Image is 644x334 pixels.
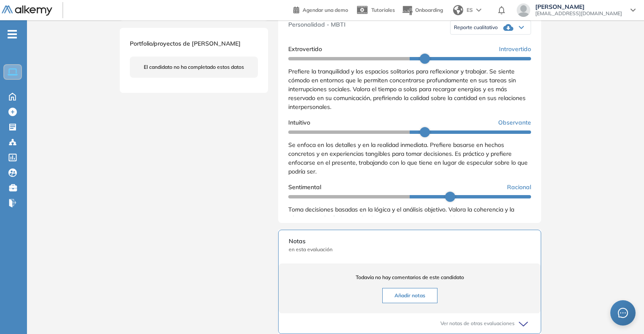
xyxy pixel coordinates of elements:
[288,20,346,35] span: Personalidad - MBTI
[415,7,443,13] span: Onboarding
[535,3,622,10] span: [PERSON_NAME]
[454,24,498,31] span: Reporte cualitativo
[288,118,310,127] span: Intuitivo
[288,45,322,54] span: Extrovertido
[499,45,531,54] span: Introvertido
[467,6,473,14] span: ES
[130,40,241,47] span: Portfolio/proyectos de [PERSON_NAME]
[498,118,531,127] span: Observante
[144,63,244,71] span: El candidato no ha completado estos datos
[288,141,528,175] span: Se enfoca en los detalles y en la realidad inmediata. Prefiere basarse en hechos concretos y en e...
[288,68,526,111] span: Prefiere la tranquilidad y los espacios solitarios para reflexionar y trabajar. Se siente cómodo ...
[402,1,443,19] button: Onboarding
[2,5,52,16] img: Logo
[507,183,531,192] span: Racional
[535,10,622,17] span: [EMAIL_ADDRESS][DOMAIN_NAME]
[289,274,531,281] span: Todavía no hay comentarios de este candidato
[293,4,348,14] a: Agendar una demo
[288,183,321,192] span: Sentimental
[288,206,529,240] span: Toma decisiones basadas en la lógica y el análisis objetivo. Valora la coherencia y la eficiencia...
[453,5,463,15] img: world
[303,7,348,13] span: Agendar una demo
[371,7,395,13] span: Tutoriales
[289,246,531,253] span: en esta evaluación
[382,288,437,303] button: Añadir notas
[476,8,481,12] img: arrow
[440,320,515,327] span: Ver notas de otras evaluaciones
[8,33,17,35] i: -
[618,308,628,318] span: message
[289,237,531,246] span: Notas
